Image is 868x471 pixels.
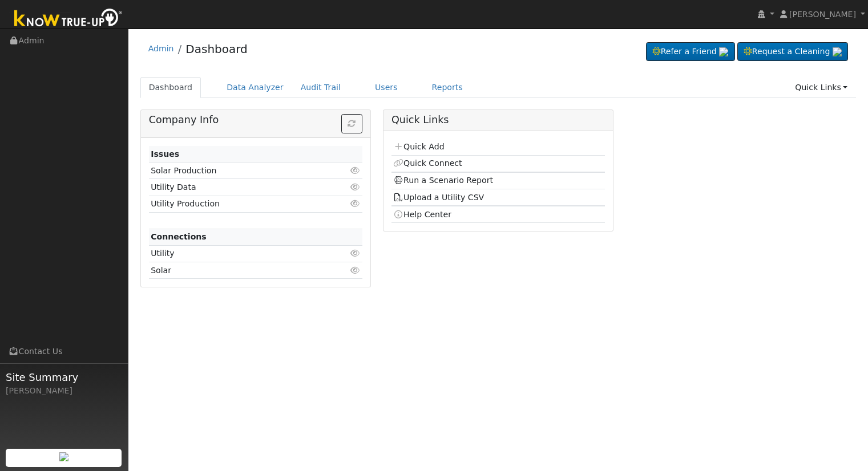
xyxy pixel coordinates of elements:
img: retrieve [833,47,842,56]
a: Request a Cleaning [737,42,848,62]
i: Click to view [350,183,361,191]
strong: Connections [151,232,207,241]
a: Users [366,77,406,98]
i: Click to view [350,200,361,208]
a: Quick Links [786,77,856,98]
a: Quick Connect [393,159,462,168]
a: Admin [148,44,174,53]
a: Quick Add [393,142,444,151]
a: Reports [423,77,471,98]
a: Run a Scenario Report [393,176,493,185]
td: Solar Production [149,163,328,179]
span: Site Summary [6,370,122,385]
td: Utility Data [149,179,328,196]
i: Click to view [350,167,361,174]
img: retrieve [719,47,728,56]
a: Dashboard [140,77,201,98]
a: Upload a Utility CSV [393,193,484,202]
div: [PERSON_NAME] [6,385,122,397]
a: Data Analyzer [218,77,292,98]
td: Utility Production [149,196,328,212]
strong: Issues [151,149,179,159]
i: Click to view [350,249,361,257]
h5: Company Info [149,114,362,126]
h5: Quick Links [391,114,605,126]
a: Audit Trail [292,77,349,98]
i: Click to view [350,266,361,274]
img: Know True-Up [9,6,128,32]
a: Help Center [393,210,451,219]
td: Solar [149,262,328,279]
td: Utility [149,245,328,262]
span: [PERSON_NAME] [789,10,856,19]
a: Dashboard [185,42,248,56]
a: Refer a Friend [646,42,735,62]
img: retrieve [59,452,68,461]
